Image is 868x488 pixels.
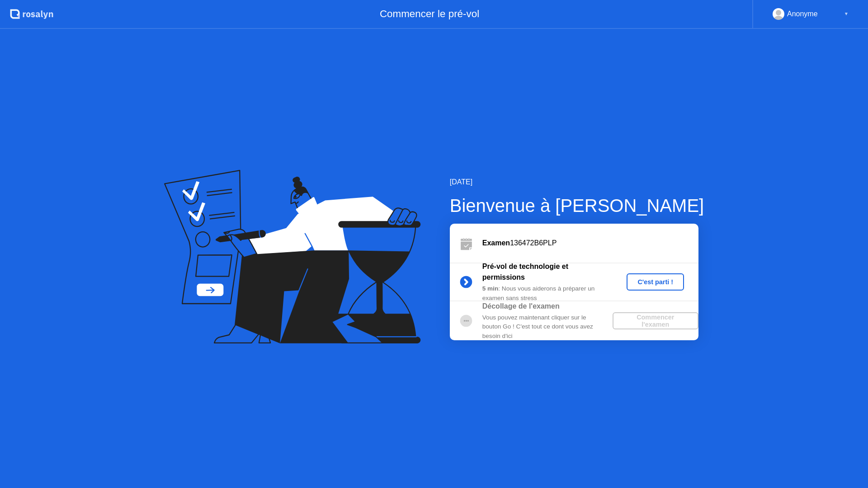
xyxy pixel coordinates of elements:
div: 136472B6PLP [482,238,698,249]
div: Vous pouvez maintenant cliquer sur le bouton Go ! C'est tout ce dont vous avez besoin d'ici [482,313,613,341]
div: [DATE] [450,177,704,188]
b: 5 min [482,285,499,292]
button: Commencer l'examen [613,312,698,329]
b: Pré-vol de technologie et permissions [482,263,568,281]
div: ▼ [844,8,849,20]
b: Examen [482,239,510,247]
button: C'est parti ! [627,273,684,291]
b: Décollage de l'examen [482,302,560,310]
div: : Nous vous aiderons à préparer un examen sans stress [482,284,613,303]
div: Bienvenue à [PERSON_NAME] [450,192,704,219]
div: C'est parti ! [630,278,680,286]
div: Commencer l'examen [616,314,695,328]
div: Anonyme [787,8,818,20]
